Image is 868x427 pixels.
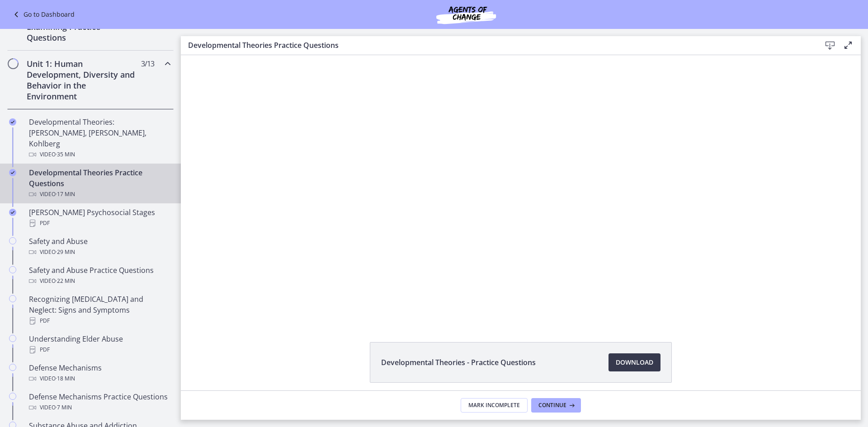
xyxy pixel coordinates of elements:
[29,218,170,229] div: PDF
[412,4,520,25] img: Agents of Change
[381,357,536,368] span: Developmental Theories - Practice Questions
[9,118,16,126] i: Completed
[29,344,170,355] div: PDF
[56,276,75,286] span: · 22 min
[461,398,528,413] button: Mark Incomplete
[29,117,170,160] div: Developmental Theories: [PERSON_NAME], [PERSON_NAME], Kohlberg
[56,373,75,384] span: · 18 min
[188,40,807,51] h3: Developmental Theories Practice Questions
[181,55,861,321] iframe: Video Lesson
[56,149,75,160] span: · 35 min
[538,402,566,409] span: Continue
[141,58,154,69] span: 3 / 13
[29,149,170,160] div: Video
[27,58,137,102] h2: Unit 1: Human Development, Diversity and Behavior in the Environment
[9,209,16,216] i: Completed
[29,276,170,286] div: Video
[56,402,72,413] span: · 7 min
[29,391,170,413] div: Defense Mechanisms Practice Questions
[531,398,581,413] button: Continue
[29,265,170,286] div: Safety and Abuse Practice Questions
[56,247,75,258] span: · 29 min
[468,402,520,409] span: Mark Incomplete
[29,362,170,384] div: Defense Mechanisms
[29,167,170,200] div: Developmental Theories Practice Questions
[56,189,75,200] span: · 17 min
[11,9,75,20] a: Go to Dashboard
[29,207,170,229] div: [PERSON_NAME] Psychosocial Stages
[616,357,653,368] span: Download
[29,315,170,326] div: PDF
[29,333,170,355] div: Understanding Elder Abuse
[29,294,170,326] div: Recognizing [MEDICAL_DATA] and Neglect: Signs and Symptoms
[29,189,170,200] div: Video
[29,236,170,258] div: Safety and Abuse
[29,247,170,258] div: Video
[29,402,170,413] div: Video
[29,373,170,384] div: Video
[9,169,16,176] i: Completed
[609,353,660,371] a: Download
